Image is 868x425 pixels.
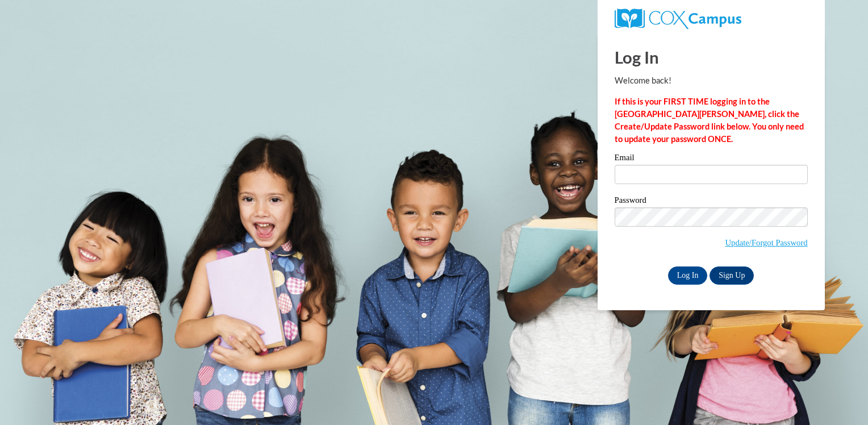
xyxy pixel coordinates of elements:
p: Welcome back! [615,74,808,87]
h1: Log In [615,45,808,69]
a: Sign Up [710,266,754,285]
label: Email [615,153,808,165]
label: Password [615,196,808,207]
a: COX Campus [615,13,741,23]
strong: If this is your FIRST TIME logging in to the [GEOGRAPHIC_DATA][PERSON_NAME], click the Create/Upd... [615,97,804,144]
input: Log In [668,266,708,285]
a: Update/Forgot Password [725,238,808,247]
img: COX Campus [615,9,741,29]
